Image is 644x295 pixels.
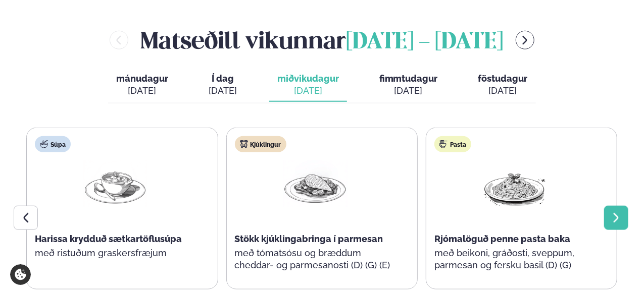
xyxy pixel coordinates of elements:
img: Chicken-breast.png [283,160,348,207]
span: mánudagur [116,73,168,84]
span: föstudagur [478,73,528,84]
img: soup.svg [40,140,48,148]
span: Rjómalöguð penne pasta baka [434,233,570,244]
div: [DATE] [478,85,528,97]
span: Harissa krydduð sætkartöflusúpa [35,233,182,244]
p: með ristuðum graskersfræjum [35,247,195,259]
img: chicken.svg [240,140,248,148]
h2: Matseðill vikunnar [140,24,504,56]
img: Soup.png [83,160,147,207]
button: fimmtudagur [DATE] [371,69,446,102]
span: Í dag [209,73,237,85]
button: menu-btn-right [516,31,534,49]
div: [DATE] [209,85,237,97]
img: Spagetti.png [482,160,547,207]
span: [DATE] - [DATE] [346,31,504,53]
span: miðvikudagur [277,73,339,84]
span: Stökk kjúklingabringa í parmesan [235,233,383,244]
p: með tómatsósu og bræddum cheddar- og parmesanosti (D) (G) (E) [235,247,395,271]
a: Cookie settings [10,264,31,285]
button: föstudagur [DATE] [470,69,536,102]
button: mánudagur [DATE] [108,69,176,102]
img: pasta.svg [439,140,448,148]
div: [DATE] [277,85,339,97]
div: Súpa [35,136,71,152]
div: [DATE] [116,85,168,97]
span: fimmtudagur [379,73,438,84]
p: með beikoni, gráðosti, sveppum, parmesan og fersku basil (D) (G) [434,247,595,271]
div: Kjúklingur [235,136,286,152]
div: [DATE] [379,85,438,97]
button: menu-btn-left [110,31,128,49]
button: Í dag [DATE] [201,69,245,102]
div: Pasta [434,136,471,152]
button: miðvikudagur [DATE] [269,69,347,102]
